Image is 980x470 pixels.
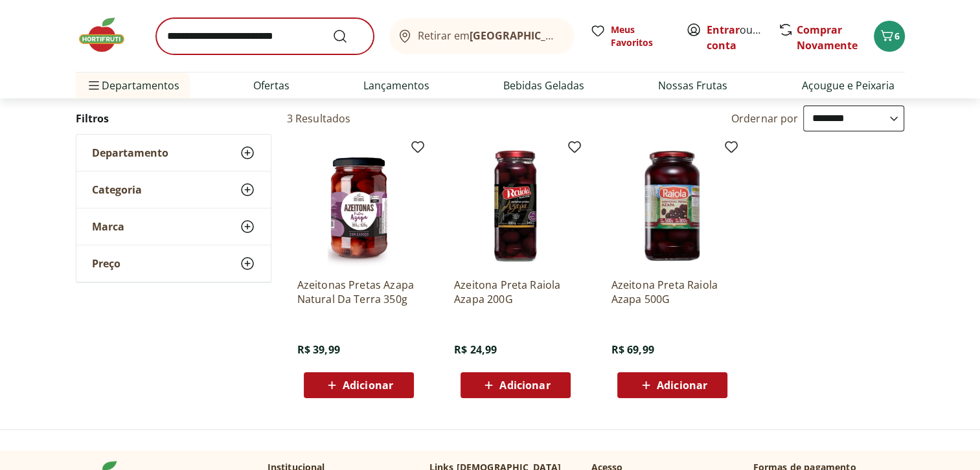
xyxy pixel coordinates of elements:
button: Categoria [76,172,271,208]
a: Azeitona Preta Raiola Azapa 500G [611,278,734,306]
a: Azeitona Preta Raiola Azapa 200G [454,278,577,306]
img: Hortifruti [76,16,141,54]
button: Adicionar [461,372,571,398]
a: Meus Favoritos [590,23,670,49]
b: [GEOGRAPHIC_DATA]/[GEOGRAPHIC_DATA] [470,28,688,43]
span: Adicionar [657,380,707,390]
span: Departamento [92,146,168,159]
img: Azeitonas Pretas Azapa Natural Da Terra 350g [297,144,420,267]
a: Criar conta [707,23,778,52]
button: Submit Search [332,28,363,44]
span: Adicionar [343,380,393,390]
a: Ofertas [253,78,290,93]
img: Azeitona Preta Raiola Azapa 200G [454,144,577,267]
a: Nossas Frutas [658,78,727,93]
span: Adicionar [499,380,550,390]
span: Retirar em [418,30,561,41]
a: Açougue e Peixaria [801,78,894,93]
button: Adicionar [304,372,414,398]
span: Meus Favoritos [611,23,670,49]
span: R$ 69,99 [611,342,654,357]
span: Departamentos [86,70,179,101]
span: R$ 39,99 [297,342,340,357]
a: Entrar [707,23,740,37]
span: ou [707,22,764,53]
input: search [156,18,374,54]
button: Departamento [76,135,271,171]
span: R$ 24,99 [454,342,497,357]
a: Bebidas Geladas [503,78,584,93]
button: Menu [86,70,102,101]
label: Ordernar por [731,111,799,126]
button: Carrinho [874,21,905,52]
span: Preço [92,257,120,270]
span: 6 [895,30,900,42]
h2: Filtros [76,106,271,131]
h2: 3 Resultados [287,111,351,126]
img: Azeitona Preta Raiola Azapa 500G [611,144,734,267]
a: Lançamentos [363,78,429,93]
button: Preço [76,245,271,282]
a: Azeitonas Pretas Azapa Natural Da Terra 350g [297,278,420,306]
span: Marca [92,220,124,233]
button: Marca [76,208,271,245]
button: Retirar em[GEOGRAPHIC_DATA]/[GEOGRAPHIC_DATA] [389,18,575,54]
span: Categoria [92,183,142,196]
a: Comprar Novamente [797,23,858,52]
button: Adicionar [617,372,727,398]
